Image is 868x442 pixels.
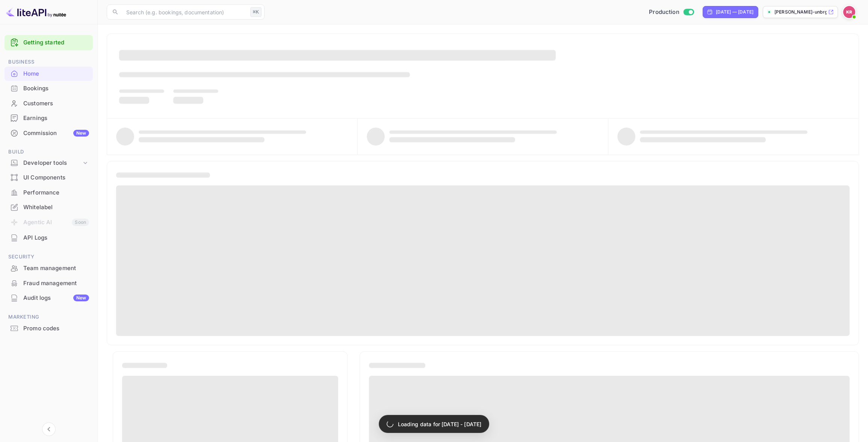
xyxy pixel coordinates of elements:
[73,130,89,137] div: New
[5,291,93,305] a: Audit logsNew
[23,173,89,182] div: UI Components
[5,321,93,336] div: Promo codes
[23,324,89,333] div: Promo codes
[5,96,93,111] div: Customers
[5,231,93,245] a: API Logs
[5,321,93,335] a: Promo codes
[23,294,89,302] div: Audit logs
[5,313,93,321] span: Marketing
[5,148,93,156] span: Build
[42,422,56,436] button: Collapse navigation
[23,279,89,288] div: Fraud management
[23,129,89,138] div: Commission
[5,185,93,200] div: Performance
[5,156,93,170] div: Developer tools
[5,276,93,290] a: Fraud management
[5,35,93,50] div: Getting started
[5,111,93,125] a: Earnings
[843,6,855,18] img: Kobus Roux
[5,185,93,199] a: Performance
[5,170,93,185] div: UI Components
[23,188,89,197] div: Performance
[398,420,482,428] p: Loading data for [DATE] - [DATE]
[23,159,82,167] div: Developer tools
[5,276,93,291] div: Fraud management
[5,291,93,305] div: Audit logsNew
[23,114,89,123] div: Earnings
[5,111,93,126] div: Earnings
[23,99,89,108] div: Customers
[23,84,89,93] div: Bookings
[5,253,93,261] span: Security
[646,8,697,17] div: Switch to Sandbox mode
[23,70,89,78] div: Home
[716,9,753,15] div: [DATE] — [DATE]
[5,96,93,110] a: Customers
[774,9,827,15] p: [PERSON_NAME]-unbrg.[PERSON_NAME]...
[5,58,93,66] span: Business
[23,203,89,212] div: Whitelabel
[73,295,89,301] div: New
[5,67,93,81] a: Home
[5,170,93,184] a: UI Components
[5,261,93,275] a: Team management
[23,38,89,47] a: Getting started
[23,234,89,242] div: API Logs
[5,126,93,141] div: CommissionNew
[5,231,93,245] div: API Logs
[649,8,679,17] span: Production
[122,5,247,20] input: Search (e.g. bookings, documentation)
[6,6,66,18] img: LiteAPI logo
[5,200,93,214] a: Whitelabel
[5,126,93,140] a: CommissionNew
[23,264,89,273] div: Team management
[250,7,262,17] div: ⌘K
[5,200,93,215] div: Whitelabel
[5,81,93,96] div: Bookings
[5,81,93,95] a: Bookings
